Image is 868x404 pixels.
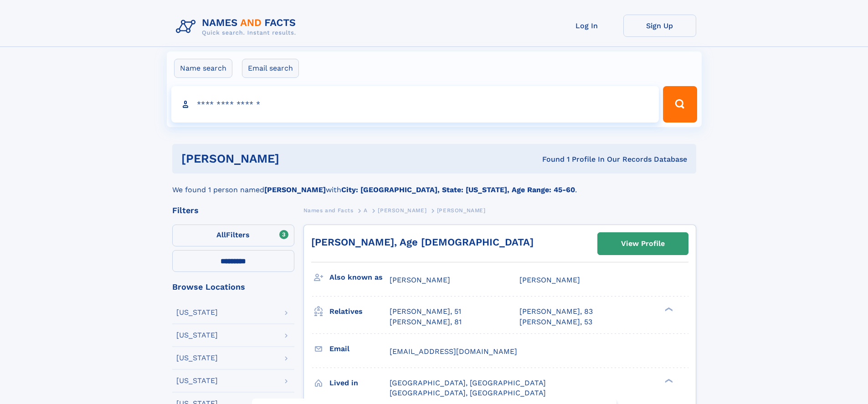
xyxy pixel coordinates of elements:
[172,283,294,291] div: Browse Locations
[519,317,592,327] a: [PERSON_NAME], 53
[176,309,218,316] div: [US_STATE]
[172,15,303,39] img: Logo Names and Facts
[437,207,486,214] span: [PERSON_NAME]
[519,276,580,284] span: [PERSON_NAME]
[390,347,517,356] span: [EMAIL_ADDRESS][DOMAIN_NAME]
[311,236,534,248] a: [PERSON_NAME], Age [DEMOGRAPHIC_DATA]
[176,332,218,339] div: [US_STATE]
[242,59,299,78] label: Email search
[174,59,232,78] label: Name search
[598,233,688,255] a: View Profile
[216,230,226,239] span: All
[550,15,623,37] a: Log In
[411,154,687,164] div: Found 1 Profile In Our Records Database
[329,270,390,285] h3: Also known as
[621,233,665,254] div: View Profile
[663,86,697,123] button: Search Button
[303,205,354,216] a: Names and Facts
[341,185,575,194] b: City: [GEOGRAPHIC_DATA], State: [US_STATE], Age Range: 45-60
[663,307,673,312] div: ❯
[663,378,673,384] div: ❯
[390,317,462,327] a: [PERSON_NAME], 81
[378,207,426,214] span: [PERSON_NAME]
[172,225,294,246] label: Filters
[390,307,461,317] a: [PERSON_NAME], 51
[364,207,368,214] span: A
[364,205,368,216] a: A
[390,378,546,387] span: [GEOGRAPHIC_DATA], [GEOGRAPHIC_DATA]
[623,15,696,37] a: Sign Up
[172,206,294,215] div: Filters
[390,389,546,397] span: [GEOGRAPHIC_DATA], [GEOGRAPHIC_DATA]
[172,174,696,195] div: We found 1 person named with .
[171,86,659,123] input: search input
[264,185,326,194] b: [PERSON_NAME]
[390,276,450,284] span: [PERSON_NAME]
[378,205,426,216] a: [PERSON_NAME]
[176,354,218,362] div: [US_STATE]
[519,307,593,317] a: [PERSON_NAME], 83
[181,153,411,164] h1: [PERSON_NAME]
[329,341,390,357] h3: Email
[329,304,390,319] h3: Relatives
[329,375,390,391] h3: Lived in
[176,377,218,384] div: [US_STATE]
